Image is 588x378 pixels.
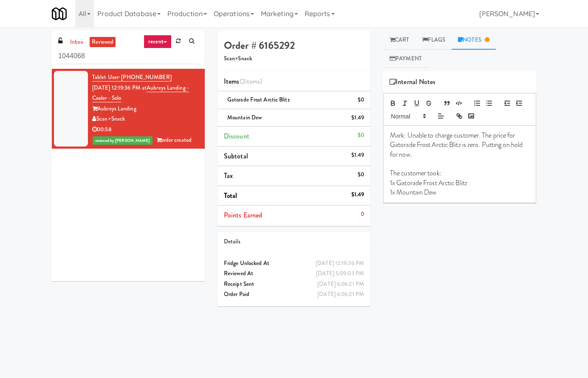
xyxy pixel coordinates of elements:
span: (2 ) [240,76,263,86]
a: Cart [383,31,416,50]
a: recent [144,35,172,48]
input: Search vision orders [58,48,198,64]
div: [DATE] 5:09:03 PM [316,268,364,279]
h4: Order # 6165292 [224,40,364,51]
ng-pluralize: items [245,76,260,86]
div: Fridge Unlocked At [224,258,364,269]
div: $0 [358,130,364,141]
div: [DATE] 6:06:21 PM [317,289,364,300]
div: $0 [358,169,364,180]
div: $1.49 [351,150,365,161]
p: The customer took: [390,169,529,178]
div: $1.49 [351,189,365,200]
span: Discount [224,131,249,141]
div: Scan+Snack [92,114,198,124]
span: Total [224,191,237,200]
h5: Scan+Snack [224,56,364,62]
div: Aubreys Landing [92,104,198,114]
div: Details [224,237,364,247]
span: reviewed by [PERSON_NAME] [93,136,153,145]
span: [DATE] 12:19:36 PM at [92,84,147,92]
a: Flags [416,31,452,50]
span: Points Earned [224,210,262,220]
span: Subtotal [224,151,248,161]
span: Tax [224,171,233,181]
a: inbox [68,37,85,48]
div: [DATE] 6:06:21 PM [317,279,364,290]
a: Aubreys Landing - Cooler - Solo [92,84,189,103]
div: [DATE] 12:19:36 PM [316,258,364,269]
p: 1x Gatorade Frost Arctic Blitz [390,178,529,188]
span: Mountain Dew [227,113,262,121]
span: Internal Notes [390,76,436,88]
a: Payment [383,49,428,68]
p: 1x Mountain Dew [390,188,529,197]
p: Mark: Unable to charge customer. The price for Gatorade Frost Arctic Blitz is zero. Putting on ho... [390,131,529,159]
a: Tablet User· [PHONE_NUMBER] [92,73,172,82]
li: Tablet User· [PHONE_NUMBER][DATE] 12:19:36 PM atAubreys Landing - Cooler - SoloAubreys LandingSca... [52,69,205,149]
span: · [PHONE_NUMBER] [119,73,172,81]
span: Items [224,76,262,86]
div: Order Paid [224,289,364,300]
div: 00:58 [92,124,198,135]
div: Receipt Sent [224,279,364,290]
a: reviewed [90,37,116,48]
div: 0 [361,209,364,220]
a: Notes [452,31,496,50]
span: order created [156,136,192,144]
span: Gatorade Frost Arctic Blitz [227,96,290,104]
div: $1.49 [351,113,365,123]
div: $0 [358,95,364,105]
div: Reviewed At [224,268,364,279]
img: Micromart [52,6,67,21]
